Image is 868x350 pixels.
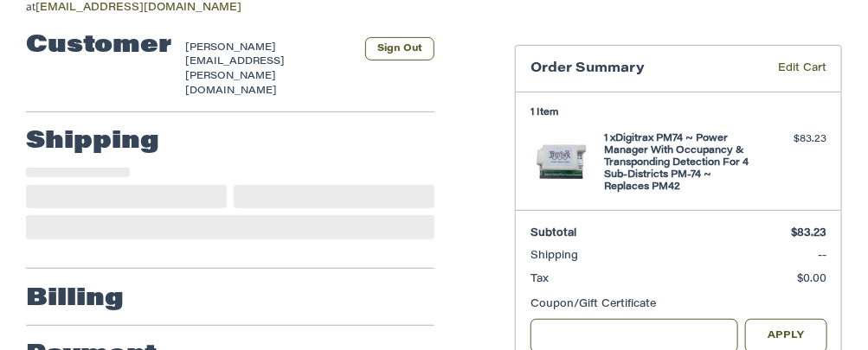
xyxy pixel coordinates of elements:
[530,228,576,239] span: Subtotal
[605,133,749,194] h4: 1 x Digitrax PM74 ~ Power Manager With Occupancy & Transponding Detection For 4 Sub-Districts PM-...
[792,228,827,239] span: $83.23
[26,128,159,157] h2: Shipping
[798,274,827,284] span: $0.00
[185,41,350,99] div: [PERSON_NAME][EMAIL_ADDRESS][PERSON_NAME][DOMAIN_NAME]
[26,285,124,315] h2: Billing
[26,32,171,61] h2: Customer
[35,3,241,13] a: [EMAIL_ADDRESS][DOMAIN_NAME]
[739,60,827,77] a: Edit Cart
[753,133,827,148] div: $83.23
[530,251,578,261] span: Shipping
[530,107,827,119] h3: 1 Item
[530,296,827,312] div: Coupon/Gift Certificate
[365,37,435,60] button: Sign Out
[530,274,549,284] span: Tax
[530,60,739,77] h3: Order Summary
[819,251,827,261] span: --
